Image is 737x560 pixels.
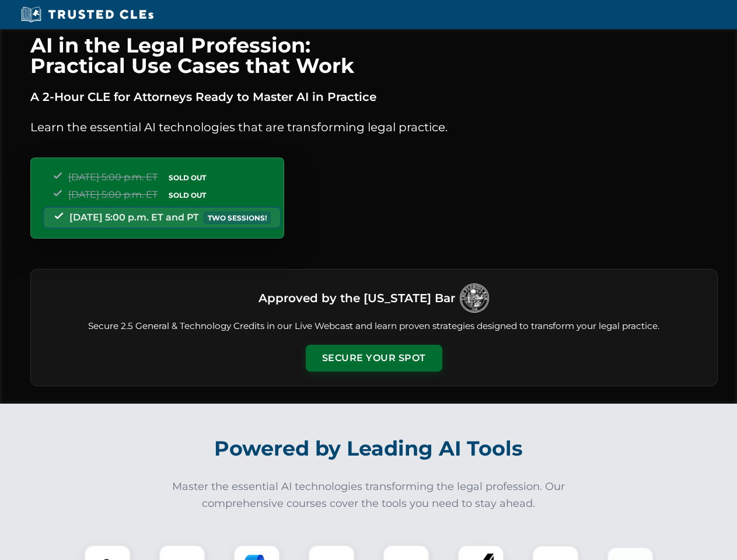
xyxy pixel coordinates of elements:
img: Trusted CLEs [18,6,157,23]
span: SOLD OUT [165,189,210,201]
p: A 2-Hour CLE for Attorneys Ready to Master AI in Practice [30,87,718,106]
h1: AI in the Legal Profession: Practical Use Cases that Work [30,35,718,76]
span: SOLD OUT [165,171,210,184]
button: Secure Your Spot [306,345,442,372]
span: [DATE] 5:00 p.m. ET [68,189,158,200]
p: Master the essential AI technologies transforming the legal profession. Our comprehensive courses... [165,478,573,512]
span: [DATE] 5:00 p.m. ET [68,171,158,183]
p: Learn the essential AI technologies that are transforming legal practice. [30,118,718,136]
h2: Powered by Leading AI Tools [46,428,692,469]
h3: Approved by the [US_STATE] Bar [259,288,455,309]
img: Logo [460,283,489,313]
p: Secure 2.5 General & Technology Credits in our Live Webcast and learn proven strategies designed ... [45,320,703,333]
